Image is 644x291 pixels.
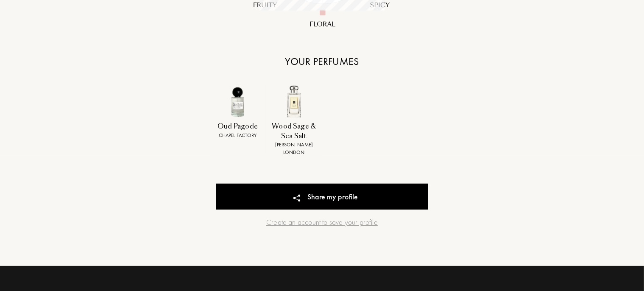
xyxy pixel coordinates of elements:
[216,54,428,69] div: Your perfumes
[216,184,428,210] div: Share my profile
[276,84,312,119] img: XLRPOFZ07B.jpg
[293,194,301,202] img: share_icn_w.png
[212,132,265,139] div: Chapel Factory
[220,84,255,119] img: 7BHNZJ7XBW.jpg
[212,122,265,132] div: Oud Pagode
[268,141,321,156] div: [PERSON_NAME] London
[216,216,428,228] a: Create an account to save your profile
[268,122,321,141] div: Wood Sage & Sea Salt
